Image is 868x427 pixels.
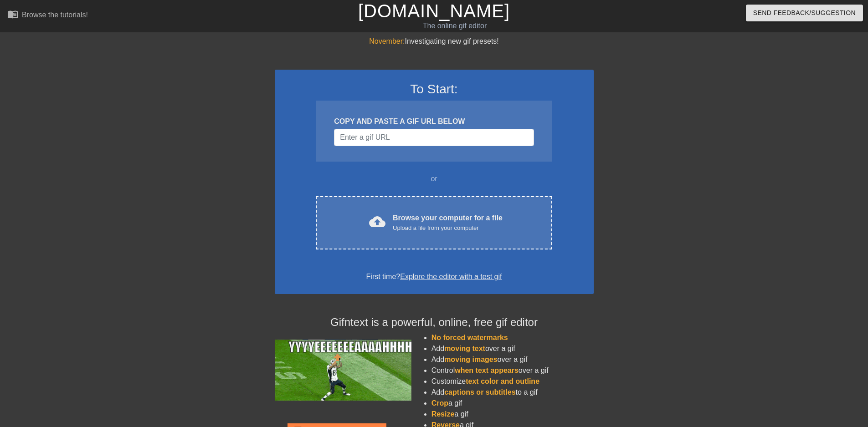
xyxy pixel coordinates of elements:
[7,9,18,20] span: menu_book
[400,273,502,280] a: Explore the editor with a test gif
[22,11,88,19] div: Browse the tutorials!
[455,366,519,374] span: when text appears
[275,340,411,401] img: football_small.gif
[431,365,594,376] li: Control over a gif
[275,36,594,47] div: Investigating new gif presets!
[287,271,582,282] div: First time?
[334,129,534,146] input: Username
[444,345,485,352] span: moving text
[298,173,570,184] div: or
[431,410,455,418] span: Resize
[431,334,508,341] span: No forced watermarks
[431,376,594,387] li: Customize
[393,213,503,233] div: Browse your computer for a file
[7,9,88,23] a: Browse the tutorials!
[444,388,515,396] span: captions or subtitles
[431,387,594,398] li: Add to a gif
[369,37,405,45] span: November:
[431,343,594,354] li: Add over a gif
[746,5,863,21] button: Send Feedback/Suggestion
[287,81,582,97] h3: To Start:
[294,20,616,31] div: The online gif editor
[358,1,510,21] a: [DOMAIN_NAME]
[369,213,385,230] span: cloud_upload
[275,316,594,329] h4: Gifntext is a powerful, online, free gif editor
[334,116,534,127] div: COPY AND PASTE A GIF URL BELOW
[753,7,856,19] span: Send Feedback/Suggestion
[444,356,497,363] span: moving images
[466,377,539,385] span: text color and outline
[393,224,503,233] div: Upload a file from your computer
[431,409,594,420] li: a gif
[431,354,594,365] li: Add over a gif
[431,399,448,407] span: Crop
[431,398,594,409] li: a gif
